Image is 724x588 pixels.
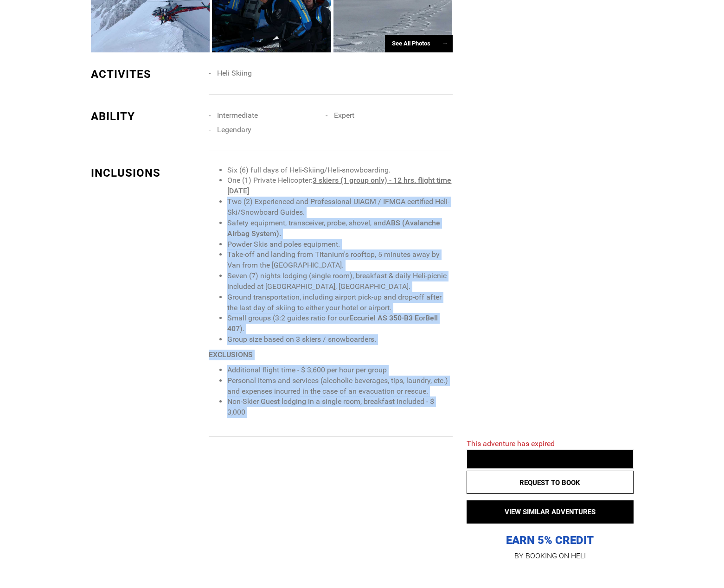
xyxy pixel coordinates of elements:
[91,165,202,181] div: INCLUSIONS
[349,313,419,322] strong: Eccuriel AS 350-B3 E
[91,66,202,82] div: ACTIVITES
[227,218,440,238] strong: ABS (Avalanche Airbag System).
[227,239,452,250] li: Powder Skis and poles equipment.
[91,109,202,124] div: ABILITY
[467,500,634,524] button: VIEW SIMILAR ADVENTURES
[227,197,452,218] li: Two (2) Experienced and Professional UIAGM / IFMGA certified Heli-Ski/Snowboard Guides.
[227,313,452,334] li: Small groups (3:2 guides ratio for our or ).
[227,334,452,345] li: Group size based on 3 skiers / snowboarders.
[209,350,253,359] strong: EXCLUSIONS
[227,292,452,313] li: Ground transportation, including airport pick-up and drop-off after the last day of skiing to eit...
[385,35,453,53] div: See All Photos
[227,175,452,197] li: One (1) Private Helicopter:
[467,439,555,448] span: This adventure has expired
[467,471,634,494] button: REQUEST TO BOOK
[227,396,452,418] li: Non-Skier Guest lodging in a single room, breakfast included - $ 3,000
[217,69,252,77] span: Heli Skiing
[217,111,258,120] span: Intermediate
[227,165,452,176] li: Six (6) full days of Heli-Skiing/Heli-snowboarding.
[334,111,354,120] span: Expert
[227,176,451,195] u: 3 skiers (1 group only) - 12 hrs. flight time [DATE]
[227,365,452,376] li: Additional flight time - $ 3,600 per hour per group
[227,249,452,271] li: Take-off and landing from Titanium's rooftop, 5 minutes away by Van from the [GEOGRAPHIC_DATA].
[227,271,452,292] li: Seven (7) nights lodging (single room), breakfast & daily Heli-picnic included at [GEOGRAPHIC_DAT...
[442,40,448,47] span: →
[227,376,452,397] li: Personal items and services (alcoholic beverages, tips, laundry, etc.) and expenses incurred in t...
[217,125,251,134] span: Legendary
[227,218,452,239] li: Safety equipment, transceiver, probe, shovel, and
[467,550,634,562] p: BY BOOKING ON HELI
